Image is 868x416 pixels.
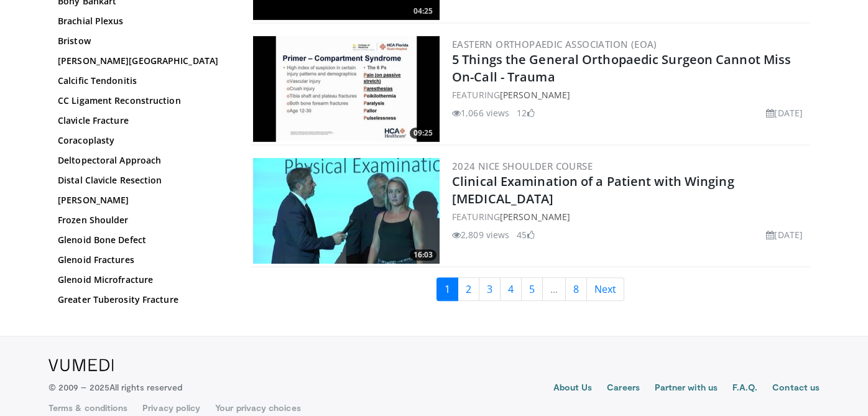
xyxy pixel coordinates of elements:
a: 4 [500,277,522,301]
a: [PERSON_NAME] [500,89,570,101]
span: 16:03 [410,249,436,261]
a: 1 [436,277,458,301]
p: © 2009 – 2025 [48,381,182,394]
div: FEATURING [452,88,808,101]
img: 6db2ddf5-fe5e-463a-a106-c6316f4e20aa.300x170_q85_crop-smart_upscale.jpg [253,158,440,264]
a: 5 [521,277,543,301]
a: CC Ligament Reconstruction [58,95,226,107]
a: [PERSON_NAME][GEOGRAPHIC_DATA] [58,55,226,67]
a: 3 [479,277,501,301]
a: Greater Tuberosity Fracture [58,294,226,306]
a: Glenoid Fractures [58,254,226,266]
a: Eastern Orthopaedic Association (EOA) [452,38,657,50]
a: Calcific Tendonitis [58,75,226,87]
a: Partner with us [655,381,718,396]
li: 12 [517,106,534,119]
a: 2024 Nice Shoulder Course [452,160,593,172]
a: Careers [607,381,640,396]
a: About Us [553,381,593,396]
a: 2 [458,277,479,301]
a: Coracoplasty [58,134,226,147]
a: Privacy policy [142,402,200,414]
nav: Search results pages [251,277,810,301]
img: VuMedi Logo [48,359,114,371]
a: Bristow [58,35,226,47]
a: Your privacy choices [215,402,300,414]
a: 09:25 [253,36,440,142]
a: Contact us [772,381,820,396]
li: 45 [517,228,534,241]
a: 5 Things the General Orthopaedic Surgeon Cannot Miss On-Call - Trauma [452,51,791,85]
a: Distal Clavicle Resection [58,174,226,187]
img: 0c497feb-67dc-4c25-baef-a931a7e99440.300x170_q85_crop-smart_upscale.jpg [253,36,440,142]
a: Clinical Examination of a Patient with Winging [MEDICAL_DATA] [452,173,734,207]
a: Frozen Shoulder [58,214,226,226]
a: Terms & conditions [48,402,127,414]
a: Deltopectoral Approach [58,154,226,167]
span: All rights reserved [109,382,182,392]
a: [PERSON_NAME] [58,194,226,206]
a: F.A.Q. [732,381,757,396]
a: Clavicle Fracture [58,114,226,127]
a: Glenoid Microfracture [58,274,226,286]
li: 1,066 views [452,106,509,119]
a: Brachial Plexus [58,15,226,27]
a: 8 [565,277,587,301]
span: 09:25 [410,127,436,139]
a: Glenoid Bone Defect [58,234,226,246]
a: 16:03 [253,158,440,264]
li: [DATE] [766,228,803,241]
li: 2,809 views [452,228,509,241]
li: [DATE] [766,106,803,119]
a: [PERSON_NAME] [500,211,570,223]
div: FEATURING [452,210,808,223]
span: 04:25 [410,6,436,17]
a: Next [586,277,624,301]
